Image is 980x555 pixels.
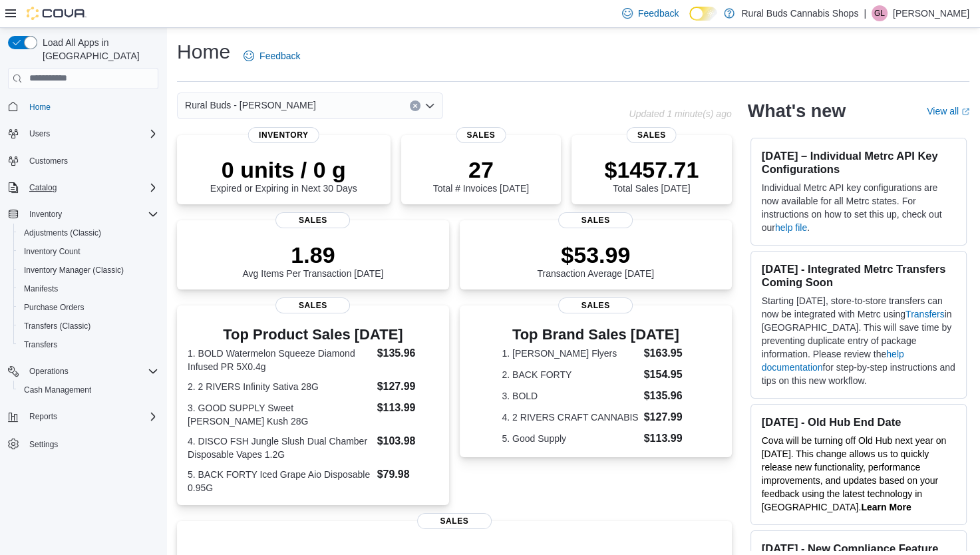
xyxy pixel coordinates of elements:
span: Inventory Count [19,244,158,260]
a: Purchase Orders [19,299,90,315]
span: Inventory Manager (Classic) [19,262,158,278]
span: Settings [29,439,58,450]
a: Transfers [19,337,63,353]
span: Inventory [24,206,158,222]
a: help file [775,222,807,233]
span: Home [24,98,158,115]
span: Customers [29,156,68,166]
dd: $127.99 [644,409,689,425]
button: Manifests [13,279,164,298]
span: Sales [456,127,506,143]
span: Inventory Count [24,246,81,257]
span: Reports [29,411,57,422]
p: $1457.71 [604,156,699,183]
span: Transfers (Classic) [19,318,158,334]
span: Feedback [638,7,679,20]
span: Catalog [29,182,57,193]
span: Operations [24,363,158,379]
button: Inventory Manager (Classic) [13,261,164,279]
button: Inventory [24,206,67,222]
button: Cash Management [13,381,164,399]
span: Settings [24,435,158,452]
p: | [864,5,866,21]
span: Cash Management [24,385,91,395]
dt: 1. BOLD Watermelon Squeeze Diamond Infused PR 5X0.4g [188,347,372,373]
span: Sales [627,127,677,143]
button: Reports [24,409,63,425]
p: Updated 1 minute(s) ago [629,108,731,119]
span: GL [874,5,885,21]
a: Home [24,99,56,115]
span: Adjustments (Classic) [24,228,101,238]
dd: $113.99 [644,431,689,447]
span: Sales [417,513,492,529]
dt: 5. BACK FORTY Iced Grape Aio Disposable 0.95G [188,468,372,494]
button: Users [24,126,55,142]
span: Home [29,102,51,112]
a: help documentation [762,349,904,373]
span: Catalog [24,180,158,196]
a: Cash Management [19,382,96,398]
span: Sales [275,212,350,228]
dt: 2. BACK FORTY [502,368,638,381]
dt: 1. [PERSON_NAME] Flyers [502,347,638,360]
span: Feedback [259,49,300,63]
a: Customers [24,153,73,169]
span: Inventory [248,127,319,143]
nav: Complex example [8,92,158,488]
a: Transfers [905,309,945,319]
dd: $79.98 [377,466,438,482]
button: Reports [3,407,164,426]
a: Inventory Manager (Classic) [19,262,129,278]
svg: External link [961,108,969,116]
button: Users [3,124,164,143]
span: Sales [275,297,350,313]
button: Operations [3,362,164,381]
p: Individual Metrc API key configurations are now available for all Metrc states. For instructions ... [762,181,955,234]
p: [PERSON_NAME] [893,5,969,21]
h2: What's new [748,100,846,122]
h3: [DATE] - Old Hub End Date [762,415,955,429]
span: Inventory [29,209,62,220]
h3: [DATE] - Integrated Metrc Transfers Coming Soon [762,262,955,289]
a: Settings [24,437,63,453]
a: Feedback [238,43,305,69]
button: Transfers (Classic) [13,317,164,335]
span: Rural Buds - [PERSON_NAME] [185,97,316,113]
button: Inventory Count [13,242,164,261]
span: Load All Apps in [GEOGRAPHIC_DATA] [37,36,158,63]
dt: 4. 2 RIVERS CRAFT CANNABIS [502,411,638,424]
dt: 4. DISCO FSH Jungle Slush Dual Chamber Disposable Vapes 1.2G [188,435,372,461]
h3: [DATE] – Individual Metrc API Key Configurations [762,149,955,176]
dd: $135.96 [644,388,689,404]
a: Inventory Count [19,244,86,260]
span: Purchase Orders [24,302,84,313]
span: Users [29,128,50,139]
span: Manifests [19,281,158,297]
button: Adjustments (Classic) [13,224,164,242]
span: Cova will be turning off Old Hub next year on [DATE]. This change allows us to quickly release ne... [762,435,947,512]
h3: Top Brand Sales [DATE] [502,327,689,343]
h3: Top Product Sales [DATE] [188,327,438,343]
span: Users [24,126,158,142]
div: Total # Invoices [DATE] [433,156,529,194]
dd: $127.99 [377,379,438,395]
input: Dark Mode [689,7,717,21]
img: Cova [27,7,86,20]
span: Manifests [24,283,58,294]
a: View allExternal link [927,106,969,116]
button: Catalog [24,180,62,196]
button: Operations [24,363,74,379]
a: Learn More [861,502,911,512]
span: Sales [558,212,633,228]
span: Purchase Orders [19,299,158,315]
span: Transfers [19,337,158,353]
h1: Home [177,39,230,65]
p: 0 units / 0 g [210,156,357,183]
span: Transfers [24,339,57,350]
button: Inventory [3,205,164,224]
span: Dark Mode [689,21,690,21]
p: Rural Buds Cannabis Shops [741,5,858,21]
button: Purchase Orders [13,298,164,317]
